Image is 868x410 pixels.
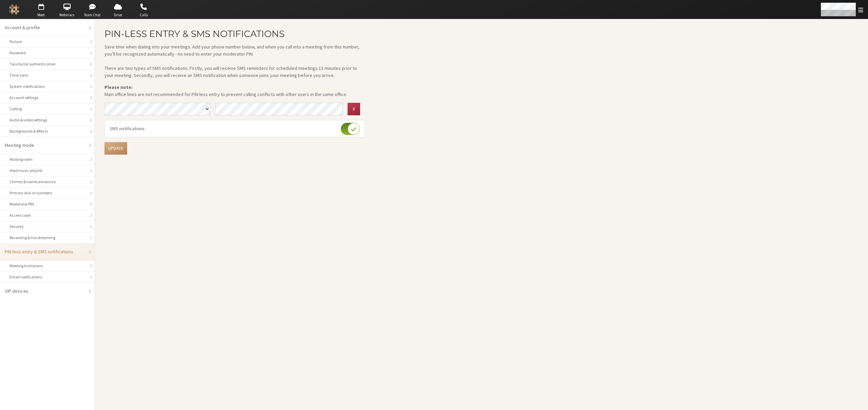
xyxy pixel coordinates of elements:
div: Audio & video settings [9,117,85,123]
div: Picture [9,39,85,45]
span: Team Chat [81,12,104,18]
div: Moderator PIN [9,201,85,207]
div: Chimes & name announce [9,179,85,185]
span: SMS notifications [110,125,145,132]
div: Recording & live streaming [9,235,85,241]
div: Time zone [9,72,85,78]
div: PIN-less entry & SMS notifications [5,248,85,255]
p: Main office lines are not recommended for PIN-less entry to prevent calling conflicts with other ... [104,84,365,98]
div: Primary dial-in numbers [9,190,85,196]
div: Email notifications [9,274,85,280]
div: Calling [9,106,85,112]
div: Access code [9,212,85,218]
span: Meet [29,12,53,18]
b: Please note: [104,84,133,90]
div: Waiting room [9,156,85,162]
span: Drive [106,12,130,18]
div: Hold music playlist [9,168,85,174]
div: Security [9,223,85,230]
div: Account & profile [5,24,85,31]
div: Meeting mode [5,142,85,149]
h2: PIN-less entry & SMS notifications [104,29,365,39]
div: Meeting Invitations [9,263,85,269]
div: System notifications [9,83,85,90]
span: Webinars [55,12,79,18]
img: Iotum [9,4,19,15]
div: Two-factor authentication [9,61,85,67]
iframe: Chat [851,392,863,405]
div: Password [9,50,85,56]
div: Account settings [9,95,85,101]
span: Calls [132,12,156,18]
div: SIP devices [5,288,85,295]
button: Update [104,142,127,155]
button: x [348,103,360,115]
p: Save time when dialing into your meetings. Add your phone number below, and when you call into a ... [104,43,365,79]
div: Backgrounds & effects [9,128,85,134]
